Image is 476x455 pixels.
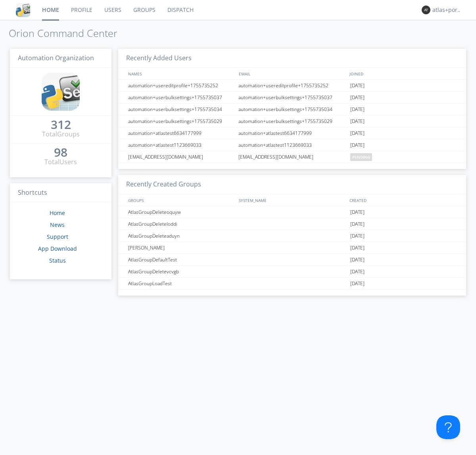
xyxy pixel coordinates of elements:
[350,115,365,127] span: [DATE]
[126,104,236,115] div: automation+userbulksettings+1755735034
[118,218,466,230] a: AtlasGroupDeleteloddi[DATE]
[118,104,466,115] a: automation+userbulksettings+1755735034automation+userbulksettings+1755735034[DATE]
[118,254,466,266] a: AtlasGroupDefaultTest[DATE]
[126,80,236,91] div: automation+usereditprofile+1755735252
[126,206,236,218] div: AtlasGroupDeleteoquyw
[118,230,466,242] a: AtlasGroupDeleteaduyn[DATE]
[42,130,80,139] div: Total Groups
[236,80,348,91] div: automation+usereditprofile+1755735252
[350,266,365,278] span: [DATE]
[126,278,236,289] div: AtlasGroupLoadTest
[432,6,462,14] div: atlas+portuguese0001
[51,121,71,130] a: 312
[126,127,236,139] div: automation+atlastest6634177999
[118,127,466,139] a: automation+atlastest6634177999automation+atlastest6634177999[DATE]
[236,104,348,115] div: automation+userbulksettings+1755735034
[350,278,365,290] span: [DATE]
[350,242,365,254] span: [DATE]
[236,151,348,163] div: [EMAIL_ADDRESS][DOMAIN_NAME]
[118,80,466,92] a: automation+usereditprofile+1755735252automation+usereditprofile+1755735252[DATE]
[38,245,77,252] a: App Download
[118,266,466,278] a: AtlasGroupDeletevcvgb[DATE]
[16,3,30,17] img: cddb5a64eb264b2086981ab96f4c1ba7
[126,230,236,242] div: AtlasGroupDeleteaduyn
[237,194,347,206] div: SYSTEM_NAME
[350,139,365,151] span: [DATE]
[436,415,460,439] iframe: Toggle Customer Support
[236,115,348,127] div: automation+userbulksettings+1755735029
[350,206,365,218] span: [DATE]
[49,257,66,264] a: Status
[126,254,236,265] div: AtlasGroupDefaultTest
[126,68,235,79] div: NAMES
[118,175,466,194] h3: Recently Created Groups
[126,115,236,127] div: automation+userbulksettings+1755735029
[126,266,236,277] div: AtlasGroupDeletevcvgb
[126,151,236,163] div: [EMAIL_ADDRESS][DOMAIN_NAME]
[126,92,236,103] div: automation+userbulksettings+1755735037
[118,139,466,151] a: automation+atlastest1123669033automation+atlastest1123669033[DATE]
[350,218,365,230] span: [DATE]
[347,194,459,206] div: CREATED
[126,139,236,151] div: automation+atlastest1123669033
[350,254,365,266] span: [DATE]
[350,92,365,104] span: [DATE]
[51,121,71,129] div: 312
[347,68,459,79] div: JOINED
[50,221,65,228] a: News
[118,49,466,68] h3: Recently Added Users
[47,233,68,240] a: Support
[42,73,80,111] img: cddb5a64eb264b2086981ab96f4c1ba7
[126,194,235,206] div: GROUPS
[50,209,65,217] a: Home
[237,68,347,79] div: EMAIL
[350,80,365,92] span: [DATE]
[118,278,466,290] a: AtlasGroupLoadTest[DATE]
[54,148,67,157] a: 98
[350,153,372,161] span: pending
[44,157,77,167] div: Total Users
[350,230,365,242] span: [DATE]
[54,148,67,156] div: 98
[350,127,365,139] span: [DATE]
[118,92,466,104] a: automation+userbulksettings+1755735037automation+userbulksettings+1755735037[DATE]
[18,54,94,62] span: Automation Organization
[126,218,236,230] div: AtlasGroupDeleteloddi
[422,6,430,14] img: 373638.png
[118,115,466,127] a: automation+userbulksettings+1755735029automation+userbulksettings+1755735029[DATE]
[118,206,466,218] a: AtlasGroupDeleteoquyw[DATE]
[126,242,236,253] div: [PERSON_NAME]
[118,242,466,254] a: [PERSON_NAME][DATE]
[236,139,348,151] div: automation+atlastest1123669033
[10,183,111,203] h3: Shortcuts
[236,92,348,103] div: automation+userbulksettings+1755735037
[350,104,365,115] span: [DATE]
[118,151,466,163] a: [EMAIL_ADDRESS][DOMAIN_NAME][EMAIL_ADDRESS][DOMAIN_NAME]pending
[236,127,348,139] div: automation+atlastest6634177999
